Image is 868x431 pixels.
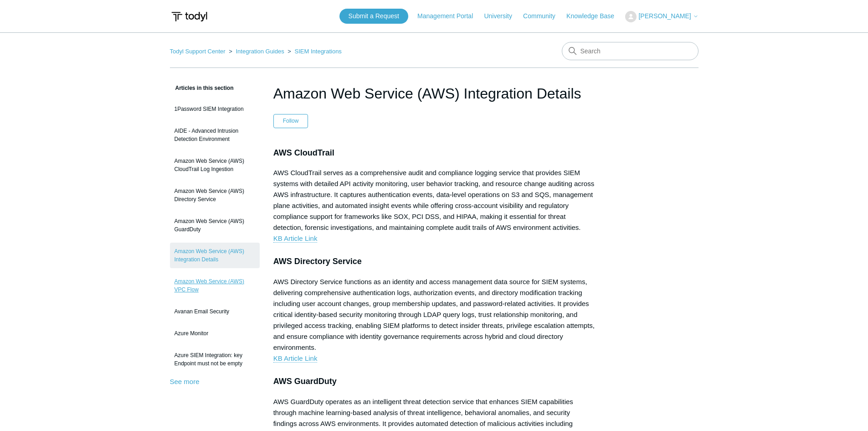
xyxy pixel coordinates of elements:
[170,85,234,91] span: Articles in this section
[170,48,227,55] li: Todyl Support Center
[273,375,595,388] h3: AWS GuardDuty
[170,273,260,298] a: Amazon Web Service (AWS) VPC Flow
[638,12,691,20] span: [PERSON_NAME]
[170,325,260,342] a: Azure Monitor
[417,11,482,21] a: Management Portal
[562,42,699,60] input: Search
[273,146,595,160] h3: AWS CloudTrail
[286,48,342,55] li: SIEM Integrations
[170,122,260,148] a: AIDE - Advanced Intrusion Detection Environment
[339,9,408,24] a: Submit a Request
[523,11,565,21] a: Community
[273,83,595,104] h1: Amazon Web Service (AWS) Integration Details
[170,243,260,268] a: Amazon Web Service (AWS) Integration Details
[566,11,623,21] a: Knowledge Base
[273,114,308,128] button: Follow Article
[273,234,318,243] a: KB Article Link
[170,378,200,385] a: See more
[170,100,260,118] a: 1Password SIEM Integration
[170,152,260,178] a: Amazon Web Service (AWS) CloudTrail Log Ingestion
[295,48,342,55] a: SIEM Integrations
[170,8,209,25] img: Todyl Support Center Help Center home page
[625,11,698,22] button: [PERSON_NAME]
[484,11,521,21] a: University
[273,255,595,268] h3: AWS Directory Service
[170,213,260,238] a: Amazon Web Service (AWS) GuardDuty
[170,48,226,55] a: Todyl Support Center
[170,303,260,320] a: Avanan Email Security
[236,48,284,55] a: Integration Guides
[273,354,318,363] a: KB Article Link
[170,182,260,208] a: Amazon Web Service (AWS) Directory Service
[273,276,595,353] div: AWS Directory Service functions as an identity and access management data source for SIEM systems...
[273,167,595,233] div: AWS CloudTrail serves as a comprehensive audit and compliance logging service that provides SIEM ...
[170,347,260,372] a: Azure SIEM Integration: key Endpoint must not be empty
[227,48,286,55] li: Integration Guides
